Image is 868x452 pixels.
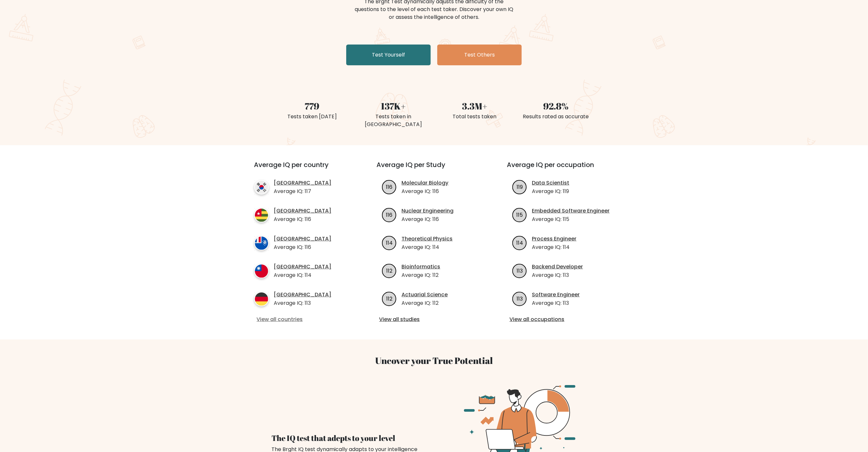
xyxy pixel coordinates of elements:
text: 113 [517,295,523,302]
div: 779 [275,99,349,113]
div: Tests taken in [GEOGRAPHIC_DATA] [357,113,430,128]
img: country [254,292,269,306]
a: [GEOGRAPHIC_DATA] [274,207,332,215]
div: 92.8% [519,99,593,113]
text: 112 [386,267,392,274]
a: View all countries [257,316,351,323]
a: Software Engineer [532,291,580,299]
div: Tests taken [DATE] [275,113,349,121]
text: 119 [517,183,523,190]
a: [GEOGRAPHIC_DATA] [274,235,332,243]
a: Molecular Biology [402,179,449,187]
a: Actuarial Science [402,291,448,299]
p: Average IQ: 116 [402,187,449,195]
p: Average IQ: 114 [402,243,453,251]
p: Average IQ: 116 [274,215,332,223]
img: country [254,264,269,278]
p: Average IQ: 113 [532,299,580,307]
p: Average IQ: 114 [532,243,577,251]
p: Average IQ: 119 [532,187,570,195]
a: Backend Developer [532,263,583,271]
text: 115 [516,211,523,218]
div: 3.3M+ [438,99,511,113]
a: Test Others [437,45,522,65]
a: [GEOGRAPHIC_DATA] [274,179,332,187]
h3: Uncover your True Potential [223,355,645,366]
img: country [254,208,269,223]
h3: Average IQ per Study [377,161,492,176]
h3: Average IQ per country [254,161,353,176]
div: Total tests taken [438,113,511,121]
p: Average IQ: 113 [274,299,332,307]
text: 113 [517,267,523,274]
a: Bioinformatics [402,263,441,271]
p: Average IQ: 116 [274,243,332,251]
p: Average IQ: 112 [402,299,448,307]
h3: Average IQ per occupation [507,161,622,176]
a: [GEOGRAPHIC_DATA] [274,291,332,299]
p: Average IQ: 114 [274,271,332,279]
a: Data Scientist [532,179,570,187]
a: View all studies [379,316,489,323]
div: 137K+ [357,99,430,113]
text: 114 [516,239,523,246]
a: [GEOGRAPHIC_DATA] [274,263,332,271]
div: Results rated as accurate [519,113,593,121]
a: Test Yourself [346,45,431,65]
p: Average IQ: 116 [402,215,454,223]
p: Average IQ: 117 [274,187,332,195]
text: 114 [386,239,393,246]
a: View all occupations [510,316,619,323]
p: Average IQ: 115 [532,215,610,223]
h4: The IQ test that adepts to your level [271,433,426,443]
p: Average IQ: 113 [532,271,583,279]
text: 116 [386,211,392,218]
a: Nuclear Engineering [402,207,454,215]
a: Theoretical Physics [402,235,453,243]
text: 112 [386,295,392,302]
a: Process Engineer [532,235,577,243]
img: country [254,180,269,195]
p: Average IQ: 112 [402,271,441,279]
text: 116 [386,183,392,190]
a: Embedded Software Engineer [532,207,610,215]
img: country [254,236,269,251]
